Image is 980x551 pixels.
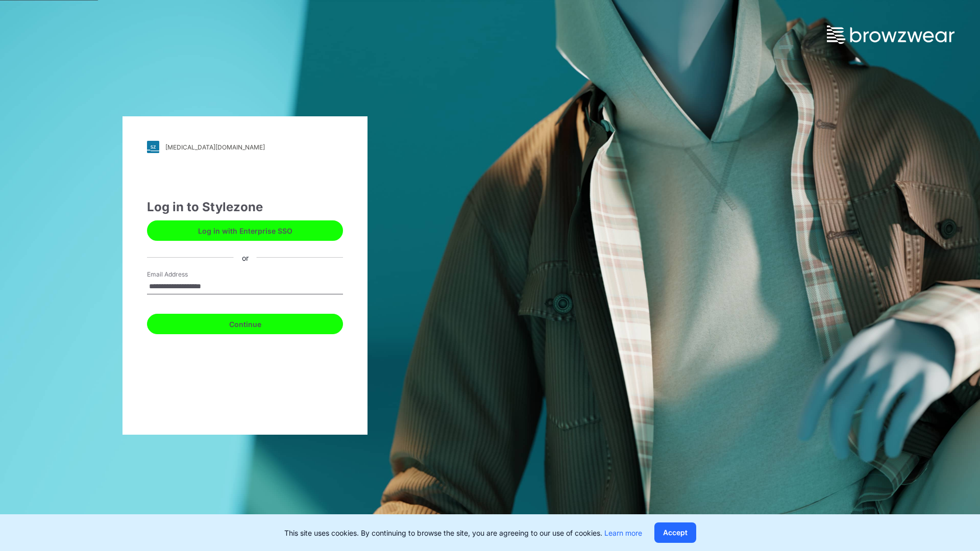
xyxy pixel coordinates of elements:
button: Log in with Enterprise SSO [147,220,343,241]
div: [MEDICAL_DATA][DOMAIN_NAME] [165,143,265,151]
img: browzwear-logo.73288ffb.svg [827,26,954,44]
p: This site uses cookies. By continuing to browse the site, you are agreeing to our use of cookies. [284,528,642,538]
a: Learn more [604,529,642,537]
img: svg+xml;base64,PHN2ZyB3aWR0aD0iMjgiIGhlaWdodD0iMjgiIHZpZXdCb3g9IjAgMCAyOCAyOCIgZmlsbD0ibm9uZSIgeG... [147,141,159,153]
div: or [234,252,257,263]
button: Accept [654,522,696,543]
button: Continue [147,314,343,334]
a: [MEDICAL_DATA][DOMAIN_NAME] [147,141,343,153]
label: Email Address [147,270,218,279]
div: Log in to Stylezone [147,198,343,216]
